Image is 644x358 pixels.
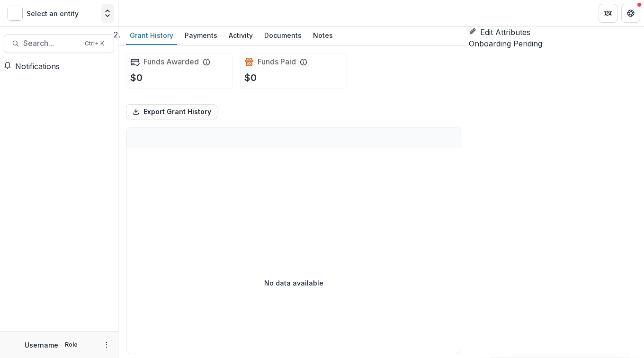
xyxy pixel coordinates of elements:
[181,28,221,42] div: Payments
[126,104,217,119] button: Export Grant History
[260,28,305,42] div: Documents
[83,38,106,49] div: Ctrl + K
[23,39,79,48] span: Search...
[469,27,530,38] button: Edit Attributes
[225,28,257,42] div: Activity
[4,34,114,53] button: Search...
[101,4,114,23] button: Open entity switcher
[469,39,542,48] span: Onboarding Pending
[101,339,112,350] button: More
[4,61,60,72] button: Notifications
[260,27,305,45] a: Documents
[599,4,617,23] button: Partners
[309,28,337,42] div: Notes
[225,27,257,45] a: Activity
[309,27,337,45] a: Notes
[62,340,80,349] p: Role
[25,340,58,350] p: Username
[15,62,60,71] span: Notifications
[181,27,221,45] a: Payments
[8,6,23,21] img: Select an entity
[27,9,79,18] p: Select an entity
[621,4,640,23] button: Get Help
[264,278,323,288] p: No data available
